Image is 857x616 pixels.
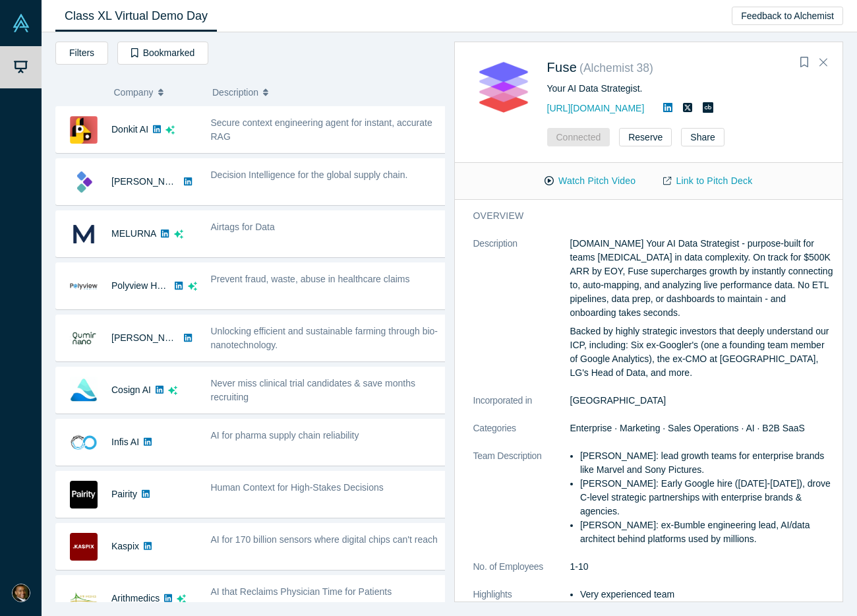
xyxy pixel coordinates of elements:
button: Watch Pitch Video [531,169,649,193]
p: [DOMAIN_NAME] Your AI Data Strategist - purpose-built for teams [MEDICAL_DATA] in data complexity... [570,237,835,320]
p: Backed by highly strategic investors that deeply understand our ICP, including: Six ex-Googler's ... [570,324,835,380]
svg: dsa ai sparkles [188,282,197,291]
svg: dsa ai sparkles [165,125,175,135]
small: ( Alchemist 38 ) [579,61,653,75]
dt: Incorporated in [473,394,570,421]
dt: No. of Employees [473,560,570,588]
span: Decision Intelligence for the global supply chain. [211,169,408,180]
span: Prevent fraud, waste, abuse in healthcare claims [211,274,410,284]
span: Unlocking efficient and sustainable farming through bio-nanotechnology. [211,326,438,350]
span: Company [114,78,154,106]
a: [PERSON_NAME] [111,332,187,343]
li: [PERSON_NAME]: Early Google hire ([DATE]-[DATE]), drove C-level strategic partnerships with enter... [580,477,834,518]
a: Polyview Health [111,280,177,291]
img: Kimaru AI's Logo [70,168,98,196]
img: Infis AI's Logo [70,429,98,456]
button: Share [681,128,724,146]
img: Arithmedics's Logo [70,585,98,613]
div: Your AI Data Strategist. [547,82,825,96]
a: [URL][DOMAIN_NAME] [547,103,645,113]
img: Cosign AI's Logo [70,377,98,404]
img: Alchemist Vault Logo [12,14,30,32]
span: AI for 170 billion sensors where digital chips can't reach [211,534,438,545]
button: Reserve [619,128,672,146]
img: Fuse's Logo [473,57,533,117]
img: Pairity's Logo [70,481,98,508]
dt: Description [473,237,570,394]
a: Donkit AI [111,124,148,135]
dd: [GEOGRAPHIC_DATA] [570,394,835,408]
img: MELURNA's Logo [70,220,98,248]
button: Feedback to Alchemist [732,7,843,25]
a: [PERSON_NAME] [111,176,187,187]
img: Kaspix's Logo [70,533,98,561]
a: MELURNA [111,228,156,239]
a: Kaspix [111,541,139,551]
h3: overview [473,209,816,223]
span: AI for pharma supply chain reliability [211,430,359,441]
a: Infis AI [111,437,139,447]
span: Secure context engineering agent for instant, accurate RAG [211,117,432,142]
svg: dsa ai sparkles [168,386,177,395]
button: Company [114,78,199,106]
li: Very experienced team [580,588,834,601]
a: Fuse [547,60,577,75]
span: Never miss clinical trial candidates & save months recruiting [211,378,415,402]
li: [PERSON_NAME]: lead growth teams for enterprise brands like Marvel and Sony Pictures. [580,449,834,477]
img: Polyview Health's Logo [70,272,98,300]
svg: dsa ai sparkles [177,594,186,603]
span: Human Context for High-Stakes Decisions [211,482,384,493]
a: Pairity [111,489,137,499]
span: Description [212,78,258,106]
li: [PERSON_NAME]: ex-Bumble engineering lead, AI/data architect behind platforms used by millions. [580,518,834,546]
button: Filters [55,42,108,65]
a: Arithmedics [111,593,160,603]
dd: 1-10 [570,560,835,574]
button: Bookmarked [117,42,208,65]
dt: Categories [473,421,570,449]
span: Enterprise · Marketing · Sales Operations · AI · B2B SaaS [570,423,805,433]
img: Qumir Nano's Logo [70,324,98,352]
span: Airtags for Data [211,222,275,232]
button: Bookmark [795,53,813,72]
button: Connected [547,128,610,146]
dt: Team Description [473,449,570,560]
a: Cosign AI [111,385,151,395]
img: Juan Scarlett's Account [12,584,30,602]
a: Class XL Virtual Demo Day [55,1,217,32]
span: AI that Reclaims Physician Time for Patients [211,586,392,597]
button: Close [813,52,833,73]
button: Description [212,78,436,106]
a: Link to Pitch Deck [649,169,766,193]
img: Donkit AI's Logo [70,116,98,144]
svg: dsa ai sparkles [174,230,183,239]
